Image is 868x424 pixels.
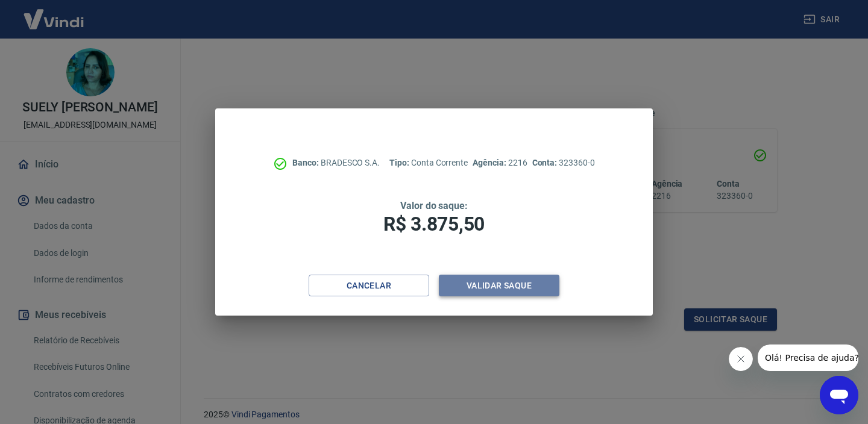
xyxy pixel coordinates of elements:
[292,158,321,167] span: Banco:
[389,158,411,167] span: Tipo:
[820,376,858,414] iframe: Botão para abrir a janela de mensagens
[7,8,101,18] span: Olá! Precisa de ajuda?
[292,157,380,169] p: BRADESCO S.A.
[532,157,595,169] p: 323360-0
[439,275,559,297] button: Validar saque
[532,158,559,167] span: Conta:
[309,275,429,297] button: Cancelar
[389,157,468,169] p: Conta Corrente
[473,158,508,167] span: Agência:
[729,347,753,371] iframe: Fechar mensagem
[758,344,858,371] iframe: Mensagem da empresa
[383,213,485,235] span: R$ 3.875,50
[473,157,527,169] p: 2216
[400,200,468,211] span: Valor do saque:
